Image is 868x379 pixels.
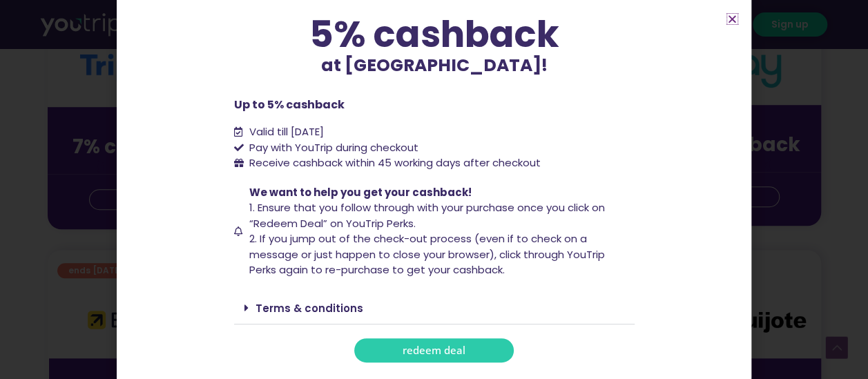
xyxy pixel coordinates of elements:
div: Terms & conditions [234,292,635,324]
a: Terms & conditions [255,301,363,315]
a: redeem deal [354,338,514,362]
div: 5% cashback [234,16,635,52]
span: We want to help you get your cashback! [249,185,472,200]
p: at [GEOGRAPHIC_DATA]! [234,52,635,79]
a: Close [727,14,737,24]
span: 1. Ensure that you follow through with your purchase once you click on “Redeem Deal” on YouTrip P... [249,200,605,231]
span: 2. If you jump out of the check-out process (even if to check on a message or just happen to clos... [249,231,605,277]
span: redeem deal [403,345,465,356]
span: Receive cashback within 45 working days after checkout [246,155,541,171]
span: Pay with YouTrip during checkout [246,140,418,156]
p: Up to 5% cashback [234,97,635,113]
span: Valid till [DATE] [246,124,324,140]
